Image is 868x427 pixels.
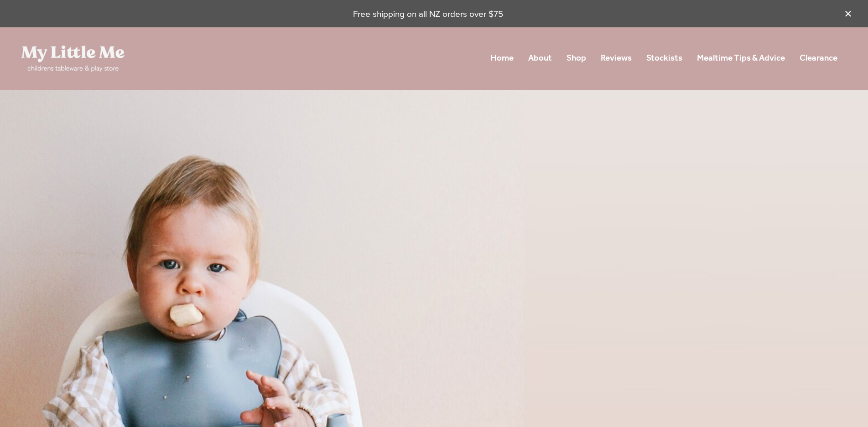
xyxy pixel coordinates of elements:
[567,50,586,67] a: Shop
[800,50,837,67] a: Clearance
[601,50,632,67] a: Reviews
[697,50,785,67] a: Mealtime Tips & Advice
[21,8,835,20] p: Free shipping on all NZ orders over $75
[490,50,514,67] a: Home
[646,50,682,67] a: Stockists
[528,50,552,67] a: About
